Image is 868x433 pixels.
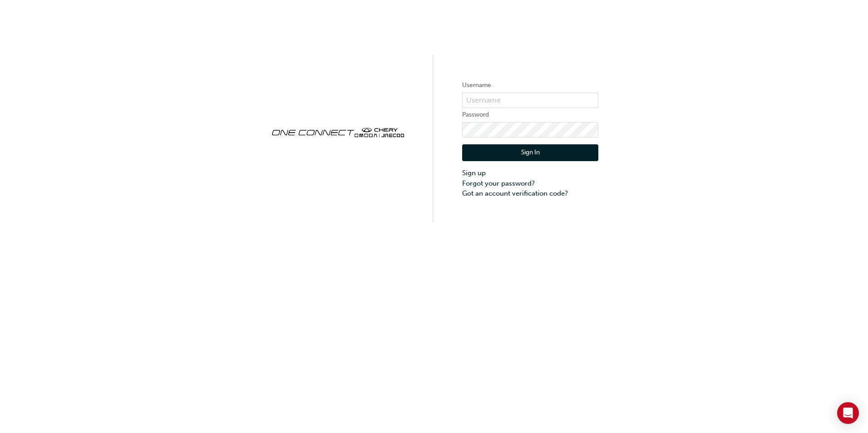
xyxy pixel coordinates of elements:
[837,402,859,424] div: Open Intercom Messenger
[462,188,598,199] a: Got an account verification code?
[462,80,598,91] label: Username
[462,93,598,108] input: Username
[462,178,598,189] a: Forgot your password?
[462,168,598,178] a: Sign up
[462,144,598,162] button: Sign In
[270,120,406,143] img: oneconnect
[462,109,598,120] label: Password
